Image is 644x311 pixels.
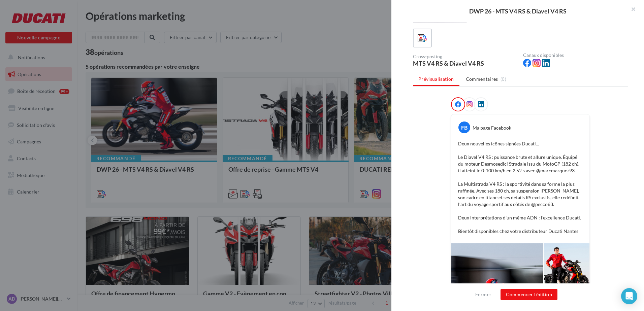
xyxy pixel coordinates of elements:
[402,8,633,14] div: DWP 26 - MTS V4 RS & Diavel V4 RS
[473,290,494,299] button: Fermer
[466,76,498,82] span: Commentaires
[523,53,628,58] div: Canaux disponibles
[621,288,637,304] div: Open Intercom Messenger
[501,289,557,300] button: Commencer l'édition
[501,76,506,82] span: (0)
[413,60,518,66] div: MTS V4 RS & Diavel V4 RS
[458,122,470,133] div: FB
[458,140,583,235] p: Deux nouvelles icônes signées Ducati... Le Diavel V4 RS : puissance brute et allure unique. Équip...
[413,54,518,59] div: Cross-posting
[473,125,511,131] div: Ma page Facebook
